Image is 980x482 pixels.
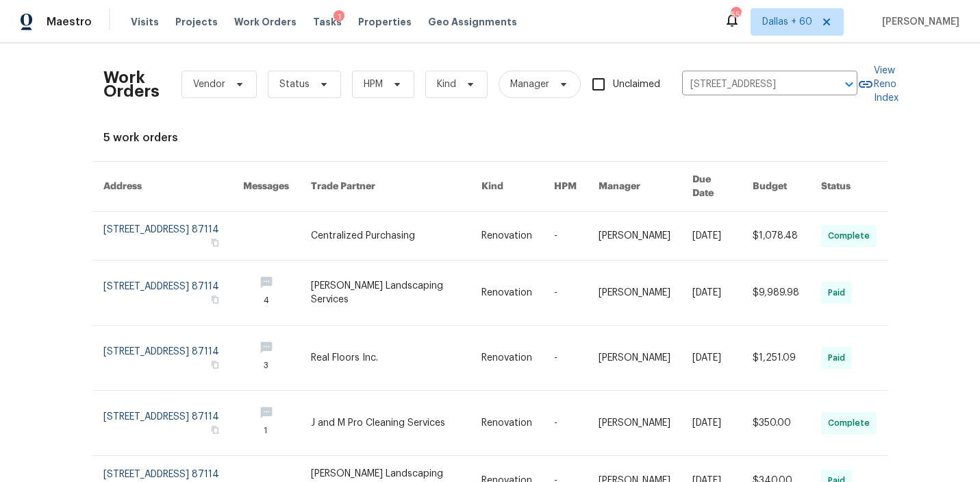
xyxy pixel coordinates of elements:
[742,162,810,212] th: Budget
[810,162,888,212] th: Status
[588,261,681,326] td: [PERSON_NAME]
[232,162,300,212] th: Messages
[682,74,819,95] input: Enter in an address
[47,15,92,29] span: Maestro
[300,261,470,326] td: [PERSON_NAME] Landscaping Services
[103,131,877,145] div: 5 work orders
[428,15,517,29] span: Geo Assignments
[470,212,543,261] td: Renovation
[300,162,470,212] th: Trade Partner
[470,391,543,456] td: Renovation
[877,15,959,29] span: [PERSON_NAME]
[857,64,899,105] a: View Reno Index
[588,162,681,212] th: Manager
[543,391,588,456] td: -
[470,162,543,212] th: Kind
[543,162,588,212] th: HPM
[209,293,221,306] button: Copy Address
[510,77,549,91] span: Manager
[470,261,543,326] td: Renovation
[588,391,681,456] td: [PERSON_NAME]
[364,77,383,91] span: HPM
[175,15,218,29] span: Projects
[762,15,812,29] span: Dallas + 60
[300,391,470,456] td: J and M Pro Cleaning Services
[543,326,588,391] td: -
[209,359,221,371] button: Copy Address
[279,77,310,91] span: Status
[470,326,543,391] td: Renovation
[300,212,470,261] td: Centralized Purchasing
[358,15,412,29] span: Properties
[300,326,470,391] td: Real Floors Inc.
[234,15,297,29] span: Work Orders
[313,17,342,27] span: Tasks
[334,10,344,24] div: 1
[840,75,859,94] button: Open
[543,261,588,326] td: -
[131,15,159,29] span: Visits
[209,424,221,436] button: Copy Address
[543,212,588,261] td: -
[731,8,740,22] div: 550
[588,212,681,261] td: [PERSON_NAME]
[103,71,160,98] h2: Work Orders
[681,162,742,212] th: Due Date
[193,77,225,91] span: Vendor
[209,237,221,249] button: Copy Address
[92,162,232,212] th: Address
[588,326,681,391] td: [PERSON_NAME]
[613,77,660,92] span: Unclaimed
[437,77,456,91] span: Kind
